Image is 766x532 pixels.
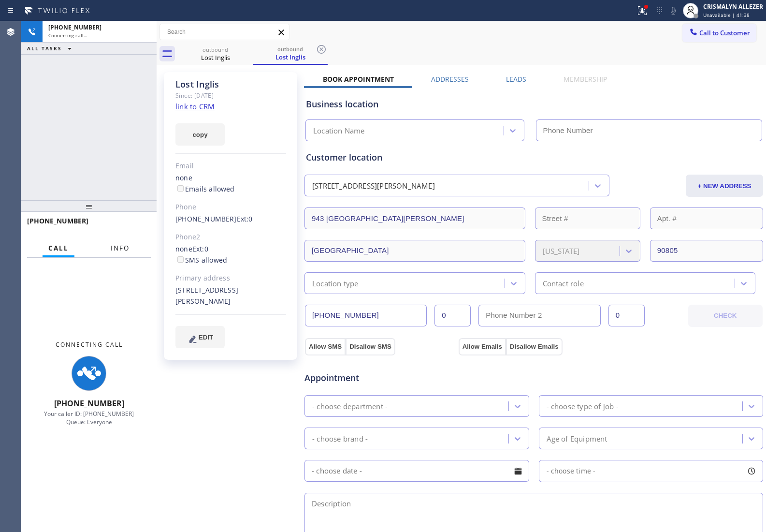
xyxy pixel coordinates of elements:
[650,207,763,229] input: Apt. #
[305,305,427,326] input: Phone Number
[434,305,471,326] input: Ext.
[323,74,394,84] label: Book Appointment
[48,32,87,39] span: Connecting call…
[177,185,184,192] input: Emails allowed
[703,12,750,18] span: Unavailable | 41:38
[312,400,388,412] div: - choose department -
[313,125,365,136] div: Location Name
[666,4,680,17] button: Mute
[175,202,286,213] div: Phone
[27,45,62,52] span: ALL TASKS
[160,24,289,40] input: Search
[175,123,225,146] button: copy
[459,338,506,355] button: Allow Emails
[54,398,124,409] span: [PHONE_NUMBER]
[48,23,101,31] span: [PHONE_NUMBER]
[478,305,600,326] input: Phone Number 2
[175,273,286,284] div: Primary address
[175,255,227,265] label: SMS allowed
[543,278,584,289] div: Contact role
[175,184,235,193] label: Emails allowed
[175,232,286,243] div: Phone2
[431,74,469,84] label: Addresses
[175,173,286,195] div: none
[535,207,640,229] input: Street #
[111,244,130,252] span: Info
[48,244,69,252] span: Call
[27,216,88,225] span: [PHONE_NUMBER]
[506,338,563,355] button: Disallow Emails
[536,119,763,141] input: Phone Number
[254,45,327,53] div: outbound
[43,239,74,258] button: Call
[304,240,525,262] input: City
[682,24,756,42] button: Call to Customer
[237,214,253,223] span: Ext: 0
[179,46,252,53] div: outbound
[304,460,529,482] input: - choose date -
[175,102,215,111] a: link to CRM
[305,338,346,355] button: Allow SMS
[254,53,327,61] div: Lost Inglis
[312,278,359,289] div: Location type
[177,256,184,263] input: SMS allowed
[175,285,286,307] div: [STREET_ADDRESS][PERSON_NAME]
[175,90,286,101] div: Since: [DATE]
[254,43,327,64] div: Lost Inglis
[105,239,135,258] button: Info
[44,410,134,426] span: Your caller ID: [PHONE_NUMBER] Queue: Everyone
[306,151,762,164] div: Customer location
[547,466,596,475] span: - choose time -
[688,305,763,327] button: CHECK
[175,326,225,348] button: EDIT
[346,338,395,355] button: Disallow SMS
[312,433,368,444] div: - choose brand -
[699,29,750,37] span: Call to Customer
[179,43,252,65] div: Lost Inglis
[175,214,237,223] a: [PHONE_NUMBER]
[506,74,526,84] label: Leads
[56,340,123,349] span: Connecting Call
[312,180,435,192] div: [STREET_ADDRESS][PERSON_NAME]
[21,43,81,54] button: ALL TASKS
[199,334,213,341] span: EDIT
[175,79,286,90] div: Lost Inglis
[175,244,286,266] div: none
[192,244,208,253] span: Ext: 0
[175,161,286,172] div: Email
[304,371,456,384] span: Appointment
[547,400,619,412] div: - choose type of job -
[304,207,525,229] input: Address
[564,74,607,84] label: Membership
[686,175,763,197] button: + NEW ADDRESS
[179,53,252,62] div: Lost Inglis
[547,433,607,444] div: Age of Equipment
[608,305,645,326] input: Ext. 2
[306,98,762,111] div: Business location
[650,240,763,262] input: ZIP
[703,2,763,11] div: CRISMALYN ALLEZER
